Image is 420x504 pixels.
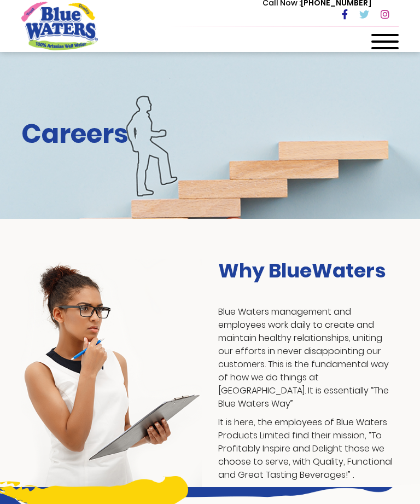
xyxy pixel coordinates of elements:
a: store logo [21,2,98,50]
img: career-girl-image.png [21,259,202,487]
p: It is here, the employees of Blue Waters Products Limited find their mission, “To Profitably Insp... [218,416,399,482]
p: Blue Waters management and employees work daily to create and maintain healthy relationships, uni... [218,305,399,410]
h3: Why BlueWaters [218,259,399,282]
h2: Careers [21,118,399,150]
